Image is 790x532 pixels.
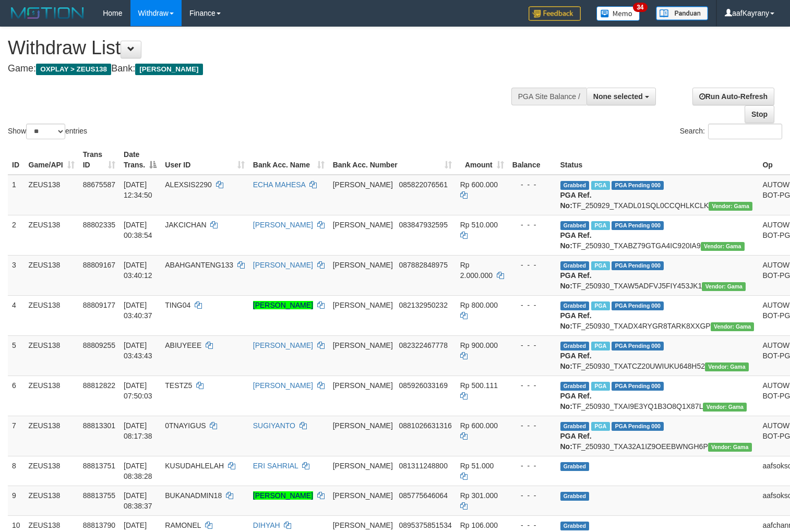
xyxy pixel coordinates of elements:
[253,180,305,189] a: ECHA MAHESA
[591,342,609,350] span: Marked by aaftanly
[560,261,590,270] span: Grabbed
[591,422,609,431] span: Marked by aafsreyleap
[711,322,755,331] span: Vendor URL: https://trx31.1velocity.biz
[8,255,25,295] td: 3
[8,335,25,376] td: 5
[560,462,590,471] span: Grabbed
[511,88,586,105] div: PGA Site Balance /
[560,181,590,190] span: Grabbed
[165,221,206,229] span: JAKCICHAN
[8,295,25,335] td: 4
[560,422,590,431] span: Grabbed
[512,220,552,230] div: - - -
[333,341,393,349] span: [PERSON_NAME]
[612,301,664,310] span: PGA Pending
[253,421,295,430] a: SUGIYANTO
[399,301,448,309] span: Copy 082132950232 to clipboard
[333,301,393,309] span: [PERSON_NAME]
[399,341,448,349] span: Copy 082322467778 to clipboard
[253,462,298,470] a: ERI SAHRIAL
[83,261,115,269] span: 88809167
[399,462,448,470] span: Copy 081311248800 to clipboard
[703,403,747,412] span: Vendor URL: https://trx31.1velocity.biz
[83,421,115,430] span: 88813301
[253,341,313,349] a: [PERSON_NAME]
[165,421,206,430] span: 0TNAYIGUS
[83,301,115,309] span: 88809177
[701,242,745,251] span: Vendor URL: https://trx31.1velocity.biz
[460,301,498,309] span: Rp 800.000
[25,175,79,215] td: ZEUS138
[460,491,498,500] span: Rp 301.000
[253,261,313,269] a: [PERSON_NAME]
[460,180,498,189] span: Rp 600.000
[560,492,590,501] span: Grabbed
[333,180,393,189] span: [PERSON_NAME]
[560,191,592,210] b: PGA Ref. No:
[680,124,782,139] label: Search:
[124,180,152,199] span: [DATE] 12:34:50
[460,521,498,529] span: Rp 106.000
[512,300,552,310] div: - - -
[529,6,581,21] img: Feedback.jpg
[165,462,224,470] span: KUSUDAHLELAH
[253,491,313,500] a: [PERSON_NAME]
[612,181,664,190] span: PGA Pending
[83,221,115,229] span: 88802335
[612,342,664,350] span: PGA Pending
[165,261,233,269] span: ABAHGANTENG133
[399,261,448,269] span: Copy 087882848975 to clipboard
[399,381,448,390] span: Copy 085926033169 to clipboard
[333,521,393,529] span: [PERSON_NAME]
[253,301,313,309] a: [PERSON_NAME]
[124,301,152,320] span: [DATE] 03:40:37
[560,221,590,230] span: Grabbed
[708,443,752,452] span: Vendor URL: https://trx31.1velocity.biz
[25,145,79,175] th: Game/API: activate to sort column ascending
[124,381,152,400] span: [DATE] 07:50:03
[83,381,115,390] span: 88812822
[512,380,552,391] div: - - -
[399,521,452,529] span: Copy 0895375851534 to clipboard
[593,92,643,101] span: None selected
[556,335,759,376] td: TF_250930_TXATCZ20UWIUKU648H52
[25,335,79,376] td: ZEUS138
[8,145,25,175] th: ID
[124,261,152,280] span: [DATE] 03:40:12
[253,381,313,390] a: [PERSON_NAME]
[8,38,516,58] h1: Withdraw List
[460,341,498,349] span: Rp 900.000
[83,341,115,349] span: 88809255
[692,88,774,105] a: Run Auto-Refresh
[560,352,592,370] b: PGA Ref. No:
[512,461,552,471] div: - - -
[333,221,393,229] span: [PERSON_NAME]
[8,215,25,255] td: 2
[36,64,111,75] span: OXPLAY > ZEUS138
[83,521,115,529] span: 88813790
[165,521,201,529] span: RAMONEL
[591,261,609,270] span: Marked by aaftanly
[399,421,452,430] span: Copy 0881026631316 to clipboard
[560,522,590,530] span: Grabbed
[83,180,115,189] span: 88675587
[556,255,759,295] td: TF_250930_TXAW5ADFVJ5FIY453JK1
[512,260,552,270] div: - - -
[25,295,79,335] td: ZEUS138
[556,175,759,215] td: TF_250929_TXADL01SQL0CCQHLKCLK
[586,88,656,105] button: None selected
[460,221,498,229] span: Rp 510.000
[25,376,79,416] td: ZEUS138
[165,180,212,189] span: ALEXSIS2290
[456,145,508,175] th: Amount: activate to sort column ascending
[633,3,647,12] span: 34
[508,145,556,175] th: Balance
[612,422,664,431] span: PGA Pending
[556,416,759,456] td: TF_250930_TXA32A1IZ9OEEBWNGH6P
[124,491,152,510] span: [DATE] 08:38:37
[708,124,782,139] input: Search:
[124,462,152,480] span: [DATE] 08:38:28
[165,381,192,390] span: TESTZ5
[745,105,774,123] a: Stop
[702,282,746,291] span: Vendor URL: https://trx31.1velocity.biz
